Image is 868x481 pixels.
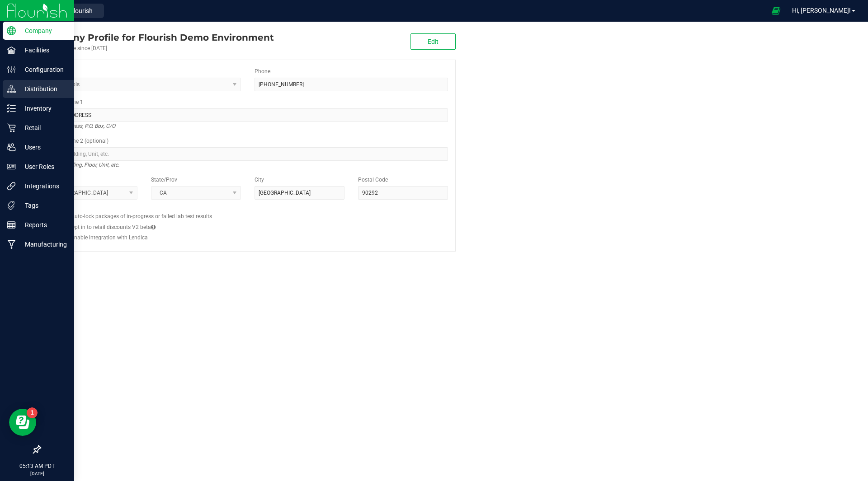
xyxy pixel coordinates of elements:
[4,470,70,477] p: [DATE]
[7,240,16,249] inline-svg: Manufacturing
[47,108,448,122] input: Address
[7,201,16,210] inline-svg: Tags
[16,45,70,56] p: Facilities
[16,64,70,75] p: Configuration
[27,407,38,418] iframe: Resource center unread badge
[766,2,786,19] span: Open Ecommerce Menu
[7,220,16,229] inline-svg: Reports
[7,46,16,55] inline-svg: Facilities
[16,219,70,230] p: Reports
[358,176,388,184] label: Postal Code
[4,462,70,470] p: 05:13 AM PDT
[71,223,156,231] label: Opt in to retail discounts V2 beta
[255,78,448,91] input: (123) 456-7890
[410,33,456,50] button: Edit
[16,103,70,114] p: Inventory
[71,212,212,220] label: Auto-lock packages of in-progress or failed lab test results
[358,186,448,200] input: Postal Code
[16,122,70,133] p: Retail
[71,233,148,242] label: Enable integration with Lendica
[7,104,16,113] inline-svg: Inventory
[7,26,16,35] inline-svg: Company
[16,142,70,153] p: Users
[16,25,70,36] p: Company
[428,38,439,45] span: Edit
[255,176,264,184] label: City
[7,84,16,93] inline-svg: Distribution
[151,176,177,184] label: State/Prov
[16,239,70,250] p: Manufacturing
[7,182,16,191] inline-svg: Integrations
[16,161,70,172] p: User Roles
[792,7,851,14] span: Hi, [PERSON_NAME]!
[255,186,344,200] input: City
[7,162,16,171] inline-svg: User Roles
[16,84,70,94] p: Distribution
[40,31,274,44] div: Flourish Demo Environment
[47,206,448,212] h2: Configs
[7,143,16,152] inline-svg: Users
[9,409,36,436] iframe: Resource center
[47,121,115,131] i: Street address, P.O. Box, C/O
[47,147,448,161] input: Suite, Building, Unit, etc.
[7,65,16,74] inline-svg: Configuration
[255,67,270,75] label: Phone
[47,137,108,145] label: Address Line 2 (optional)
[7,123,16,132] inline-svg: Retail
[16,181,70,191] p: Integrations
[47,159,119,170] i: Suite, Building, Floor, Unit, etc.
[16,200,70,211] p: Tags
[40,44,274,52] div: Account active since [DATE]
